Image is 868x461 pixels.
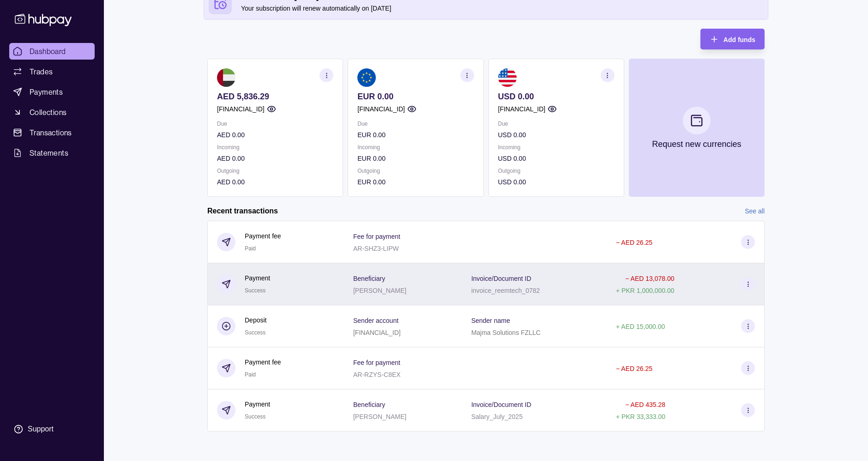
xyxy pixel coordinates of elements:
img: eu [357,68,376,87]
img: us [498,68,517,87]
p: Beneficiary [353,275,385,282]
p: EUR 0.00 [357,153,474,164]
p: Incoming [217,142,333,152]
p: − AED 26.25 [616,239,652,246]
p: invoice_reemtech_0782 [471,287,540,294]
p: Payment fee [245,231,281,241]
p: Invoice/Document ID [471,275,531,282]
p: Due [498,119,615,129]
p: − AED 26.25 [616,365,652,372]
p: Your subscription will renew automatically on [DATE] [241,3,763,13]
span: Success [245,413,265,420]
p: [PERSON_NAME] [353,287,406,294]
p: Fee for payment [353,233,400,240]
p: Sender name [471,317,510,324]
span: Success [245,329,265,336]
span: Add funds [723,36,755,43]
p: Payment [245,399,270,409]
p: [FINANCIAL_ID] [498,104,546,114]
p: AED 0.00 [217,177,333,187]
span: Success [245,287,265,294]
p: Sender account [353,317,398,324]
p: + PKR 1,000,000.00 [616,287,675,294]
img: ae [217,68,235,87]
p: AED 0.00 [217,130,333,140]
p: + AED 15,000.00 [616,323,665,330]
a: See all [745,206,765,216]
p: AED 0.00 [217,153,333,164]
p: Outgoing [217,166,333,176]
a: Support [9,419,95,439]
p: USD 0.00 [498,153,615,164]
p: Outgoing [498,166,615,176]
button: Request new currencies [629,59,765,197]
span: Transactions [30,127,72,138]
p: − AED 435.28 [625,401,665,408]
p: [PERSON_NAME] [353,413,406,420]
a: Transactions [9,124,95,141]
p: Salary_July_2025 [471,413,523,420]
span: Trades [30,66,53,77]
p: [FINANCIAL_ID] [217,104,265,114]
p: Due [357,119,474,129]
p: USD 0.00 [498,177,615,187]
p: AR-SHZ3-LIPW [353,245,399,252]
p: AED 5,836.29 [217,91,333,102]
span: Dashboard [30,46,66,57]
p: Incoming [357,142,474,152]
p: USD 0.00 [498,91,615,102]
p: Payment [245,273,270,283]
p: [FINANCIAL_ID] [353,329,401,336]
p: EUR 0.00 [357,177,474,187]
a: Payments [9,84,95,100]
p: Deposit [245,315,266,325]
p: EUR 0.00 [357,91,474,102]
span: Collections [30,107,66,118]
a: Dashboard [9,43,95,60]
p: Outgoing [357,166,474,176]
p: Due [217,119,333,129]
a: Trades [9,63,95,80]
p: AR-RZYS-C8EX [353,371,401,378]
p: EUR 0.00 [357,130,474,140]
a: Statements [9,145,95,161]
p: − AED 13,078.00 [625,275,674,282]
p: [FINANCIAL_ID] [357,104,405,114]
p: Request new currencies [652,139,741,149]
p: Incoming [498,142,615,152]
p: Majma Solutions FZLLC [471,329,541,336]
p: Beneficiary [353,401,385,408]
span: Statements [30,147,68,158]
p: + PKR 33,333.00 [616,413,665,420]
span: Paid [245,245,256,252]
span: Paid [245,371,256,378]
h2: Recent transactions [207,206,278,216]
p: Payment fee [245,357,281,367]
div: Support [28,424,54,434]
p: USD 0.00 [498,130,615,140]
span: Payments [30,86,63,97]
p: Invoice/Document ID [471,401,531,408]
a: Collections [9,104,95,121]
p: Fee for payment [353,359,400,366]
button: Add funds [700,29,765,49]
